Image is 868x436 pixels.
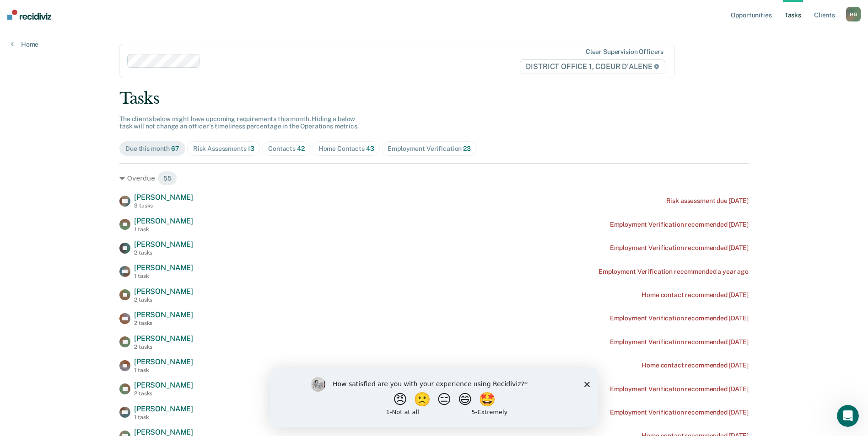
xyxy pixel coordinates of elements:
span: 13 [248,145,254,152]
div: Home contact recommended [DATE] [642,362,749,369]
div: Contacts [268,145,305,153]
div: Home contact recommended [DATE] [642,291,749,299]
div: 2 tasks [134,320,193,326]
span: [PERSON_NAME] [134,193,193,202]
div: 2 tasks [134,250,193,256]
span: [PERSON_NAME] [134,334,193,343]
iframe: Survey by Kim from Recidiviz [270,368,598,427]
span: [PERSON_NAME] [134,263,193,272]
iframe: Intercom live chat [837,405,859,427]
span: [PERSON_NAME] [134,357,193,366]
div: Due this month [125,145,179,153]
span: [PERSON_NAME] [134,217,193,225]
span: [PERSON_NAME] [134,310,193,319]
button: HG [846,7,861,21]
span: 42 [297,145,305,152]
div: Employment Verification recommended [DATE] [610,385,749,393]
span: [PERSON_NAME] [134,381,193,389]
span: 43 [366,145,374,152]
div: Employment Verification recommended [DATE] [610,338,749,346]
div: Employment Verification recommended a year ago [598,268,749,276]
div: 3 tasks [134,202,193,209]
div: 1 task [134,273,193,279]
span: [PERSON_NAME] [134,240,193,249]
div: Employment Verification recommended [DATE] [610,314,749,322]
span: The clients below might have upcoming requirements this month. Hiding a below task will not chang... [119,115,359,130]
div: Employment Verification recommended [DATE] [610,409,749,416]
div: Employment Verification recommended [DATE] [610,221,749,229]
div: H G [846,7,861,21]
div: Employment Verification [388,145,470,153]
span: 67 [171,145,179,152]
div: Employment Verification recommended [DATE] [610,244,749,252]
span: DISTRICT OFFICE 1, COEUR D'ALENE [520,59,665,74]
div: Risk Assessments [193,145,254,153]
div: Risk assessment due [DATE] [666,197,749,205]
div: 2 tasks [134,390,193,397]
div: 1 task [134,414,193,420]
div: Home Contacts [318,145,374,153]
div: Overdue 55 [119,171,749,186]
div: Clear supervision officers [586,48,663,56]
span: [PERSON_NAME] [134,287,193,296]
span: [PERSON_NAME] [134,404,193,413]
div: 2 tasks [134,344,193,350]
div: 1 task [134,367,193,373]
span: 55 [157,171,178,186]
a: Home [11,40,38,48]
span: 23 [463,145,471,152]
img: Recidiviz [7,10,51,20]
div: Tasks [119,89,749,108]
div: 2 tasks [134,297,193,303]
div: 1 task [134,226,193,233]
